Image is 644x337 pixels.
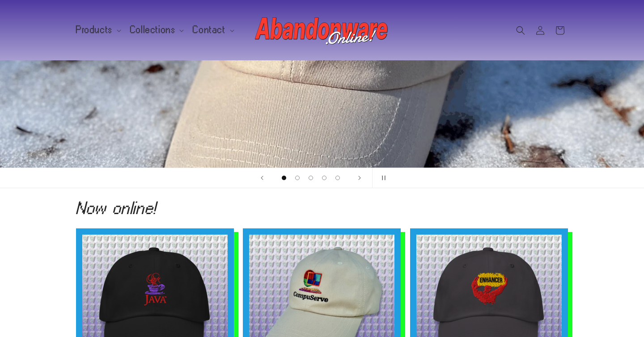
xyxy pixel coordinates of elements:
summary: Search [511,21,530,40]
span: Collections [130,26,176,34]
summary: Collections [125,21,188,39]
button: Next slide [350,168,369,188]
span: Products [76,26,113,34]
summary: Contact [187,21,237,39]
button: Load slide 4 of 5 [318,171,331,185]
button: Load slide 5 of 5 [331,171,344,185]
button: Pause slideshow [372,168,392,188]
h2: Now online! [76,201,568,215]
summary: Products [71,21,125,39]
button: Previous slide [252,168,272,188]
button: Load slide 2 of 5 [291,171,304,185]
img: Abandonware [255,13,389,48]
span: Contact [193,26,225,34]
button: Load slide 1 of 5 [277,171,291,185]
a: Abandonware [252,9,393,51]
button: Load slide 3 of 5 [304,171,318,185]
